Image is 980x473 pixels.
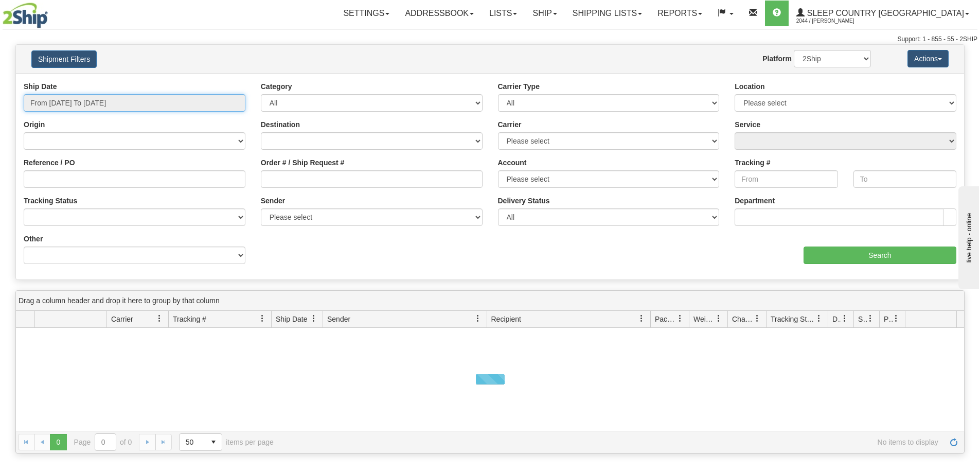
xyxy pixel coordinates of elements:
[397,1,482,26] a: Addressbook
[335,1,397,26] a: Settings
[276,314,307,324] span: Ship Date
[261,119,300,130] label: Destination
[832,314,841,324] span: Delivery Status
[327,314,350,324] span: Sender
[735,170,838,188] input: From
[261,157,345,168] label: Order # / Ship Request #
[16,291,964,311] div: grid grouping header
[805,9,964,17] span: Sleep Country [GEOGRAPHIC_DATA]
[498,81,540,92] label: Carrier Type
[186,437,199,447] span: 50
[633,310,650,327] a: Recipient filter column settings
[735,196,775,206] label: Department
[24,157,75,168] label: Reference / PO
[173,314,206,324] span: Tracking #
[956,184,979,289] iframe: chat widget
[771,314,815,324] span: Tracking Status
[732,314,754,324] span: Charge
[789,1,977,26] a: Sleep Country [GEOGRAPHIC_DATA] 2044 / [PERSON_NAME]
[491,314,521,324] span: Recipient
[261,196,285,206] label: Sender
[836,310,853,327] a: Delivery Status filter column settings
[254,310,271,327] a: Tracking # filter column settings
[24,234,43,244] label: Other
[179,433,222,451] span: Page sizes drop down
[810,310,828,327] a: Tracking Status filter column settings
[469,310,487,327] a: Sender filter column settings
[946,434,962,450] a: Refresh
[74,433,132,451] span: Page of 0
[710,310,727,327] a: Weight filter column settings
[887,310,905,327] a: Pickup Status filter column settings
[3,3,48,28] img: logo2044.jpg
[261,81,292,92] label: Category
[498,157,527,168] label: Account
[735,157,770,168] label: Tracking #
[179,433,274,451] span: items per page
[762,54,792,64] label: Platform
[735,81,764,92] label: Location
[50,434,66,450] span: Page 0
[111,314,133,324] span: Carrier
[884,314,893,324] span: Pickup Status
[804,247,956,264] input: Search
[858,314,867,324] span: Shipment Issues
[24,196,77,206] label: Tracking Status
[305,310,323,327] a: Ship Date filter column settings
[205,434,222,450] span: select
[498,196,550,206] label: Delivery Status
[151,310,168,327] a: Carrier filter column settings
[3,35,977,44] div: Support: 1 - 855 - 55 - 2SHIP
[671,310,689,327] a: Packages filter column settings
[907,50,949,67] button: Actions
[693,314,715,324] span: Weight
[31,50,97,68] button: Shipment Filters
[749,310,766,327] a: Charge filter column settings
[853,170,956,188] input: To
[24,81,57,92] label: Ship Date
[862,310,879,327] a: Shipment Issues filter column settings
[796,16,874,26] span: 2044 / [PERSON_NAME]
[288,438,938,446] span: No items to display
[655,314,676,324] span: Packages
[24,119,45,130] label: Origin
[735,119,760,130] label: Service
[565,1,650,26] a: Shipping lists
[650,1,710,26] a: Reports
[8,9,95,16] div: live help - online
[482,1,525,26] a: Lists
[498,119,522,130] label: Carrier
[525,1,564,26] a: Ship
